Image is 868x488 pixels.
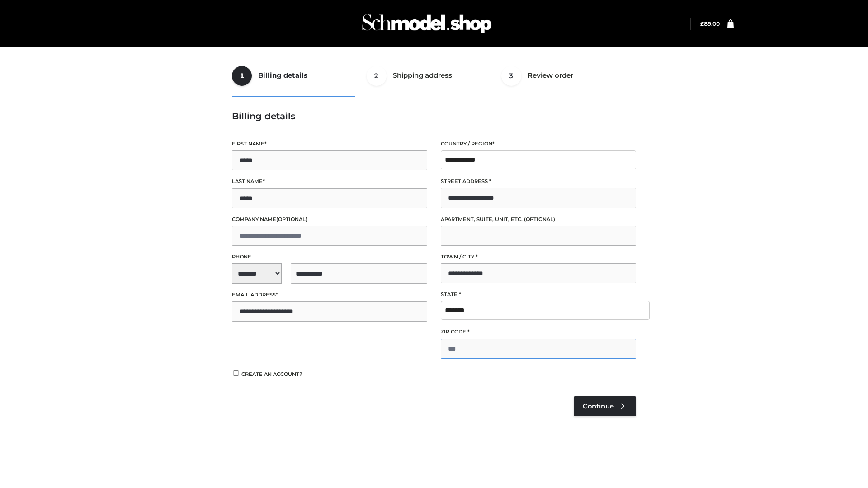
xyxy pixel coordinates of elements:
input: Create an account? [232,370,240,376]
label: Last name [232,177,427,186]
img: Schmodel Admin 964 [359,6,495,42]
label: Email address [232,291,427,299]
a: Continue [574,396,636,416]
label: State [441,290,636,299]
span: Create an account? [241,371,302,377]
label: Country / Region [441,140,636,148]
label: Phone [232,253,427,261]
label: First name [232,140,427,148]
span: £ [700,20,704,27]
label: ZIP Code [441,328,636,336]
a: £89.00 [700,20,720,27]
label: Apartment, suite, unit, etc. [441,215,636,224]
label: Company name [232,215,427,224]
bdi: 89.00 [700,20,720,27]
h3: Billing details [232,111,636,122]
label: Street address [441,177,636,186]
label: Town / City [441,253,636,261]
span: (optional) [524,216,555,222]
span: (optional) [276,216,307,222]
span: Continue [583,402,614,410]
